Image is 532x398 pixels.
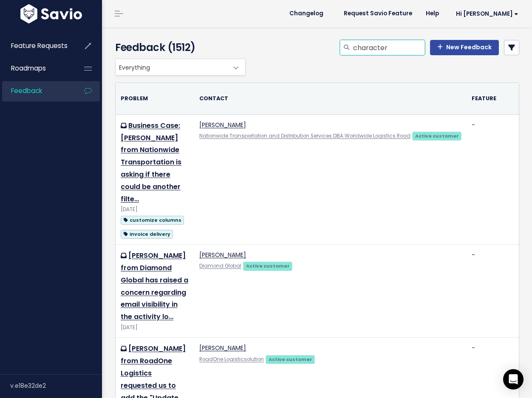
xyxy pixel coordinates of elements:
input: Search feedback... [352,40,425,55]
a: Request Savio Feature [337,7,419,20]
span: Feedback [11,86,42,95]
span: customize columns [121,216,184,225]
strong: Active customer [246,263,290,269]
a: customize columns [121,215,184,225]
span: Everything [116,59,228,75]
h4: Feedback (1512) [115,40,241,55]
a: Diamond Global [199,263,241,269]
strong: Active customer [269,356,312,363]
a: [PERSON_NAME] [199,344,246,352]
div: [DATE] [121,323,189,332]
span: Everything [115,59,246,76]
a: [PERSON_NAME] [199,121,246,129]
img: logo-white.9d6f32f41409.svg [18,4,84,23]
span: Changelog [289,11,323,17]
a: New Feedback [430,40,499,55]
a: Feedback [2,81,71,101]
a: Roadmaps [2,59,71,78]
a: Active customer [266,355,315,363]
a: [PERSON_NAME] from Diamond Global has raised a concern regarding email visibility in the activity... [121,251,188,322]
span: Feature Requests [11,41,68,50]
span: invoice delivery [121,230,173,239]
th: Problem [116,83,194,114]
th: Contact [194,83,467,114]
a: Active customer [243,261,292,270]
strong: Active customer [415,133,459,139]
a: Active customer [412,131,461,140]
a: Nationwide Transportation and Distribution Services DBA Worldwide Logistics Road [199,133,410,139]
a: invoice delivery [121,229,173,239]
div: v.e18e32de2 [10,375,102,397]
div: Open Intercom Messenger [503,369,524,390]
div: [DATE] [121,205,189,214]
a: RoadOne Logisticsolution [199,356,264,363]
span: Hi [PERSON_NAME] [456,11,518,17]
a: Feature Requests [2,36,71,56]
a: [PERSON_NAME] [199,251,246,259]
a: Help [419,7,446,20]
span: Roadmaps [11,64,46,73]
a: Hi [PERSON_NAME] [446,7,525,20]
a: Business Case: [PERSON_NAME] from Nationwide Transportation is asking if there could be another f... [121,121,181,204]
